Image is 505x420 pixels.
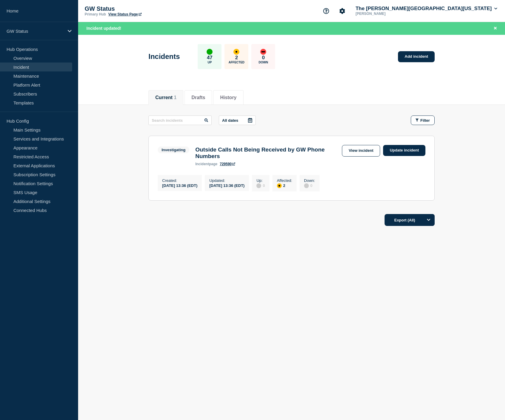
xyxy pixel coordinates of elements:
[262,55,265,61] p: 0
[342,145,380,157] a: View incident
[209,183,244,188] div: [DATE] 13:36 (EDT)
[174,95,176,100] span: 1
[277,178,292,183] p: Affected :
[354,12,416,16] p: [PERSON_NAME]
[233,49,239,55] div: affected
[219,115,256,125] button: All dates
[260,49,266,55] div: down
[155,95,176,100] button: Current 1
[320,5,332,17] button: Support
[220,95,236,100] button: History
[222,118,238,123] p: All dates
[207,61,212,64] p: Up
[195,146,339,160] h3: Outside Calls Not Being Received by GW Phone Numbers
[7,29,64,34] p: GW Status
[209,178,244,183] p: Updated :
[256,183,261,188] div: disabled
[411,115,435,125] button: Filter
[158,146,189,153] span: Investigating
[420,118,430,123] span: Filter
[85,12,106,16] p: Primary Hub
[277,183,282,188] div: affected
[304,183,315,188] div: 0
[108,12,141,16] a: View Status Page
[277,183,292,188] div: 2
[423,214,435,226] button: Options
[191,95,205,100] button: Drafts
[354,6,498,12] button: The [PERSON_NAME][GEOGRAPHIC_DATA][US_STATE]
[383,145,425,156] a: Update incident
[220,162,235,166] a: 729590
[256,178,265,183] p: Up :
[162,183,197,188] div: [DATE] 13:36 (EDT)
[259,61,268,64] p: Down
[229,61,244,64] p: Affected
[304,183,309,188] div: disabled
[492,25,499,32] button: Close banner
[86,26,121,31] span: Incident updated!
[85,5,204,12] p: GW Status
[195,162,209,166] span: incident
[207,49,213,55] div: up
[304,178,315,183] p: Down :
[336,5,348,17] button: Account settings
[148,52,180,61] h1: Incidents
[195,162,217,166] p: page
[148,115,212,125] input: Search incidents
[256,183,265,188] div: 0
[162,178,197,183] p: Created :
[207,55,213,61] p: 47
[235,55,238,61] p: 2
[385,214,435,226] button: Export (All)
[398,51,435,62] a: Add incident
